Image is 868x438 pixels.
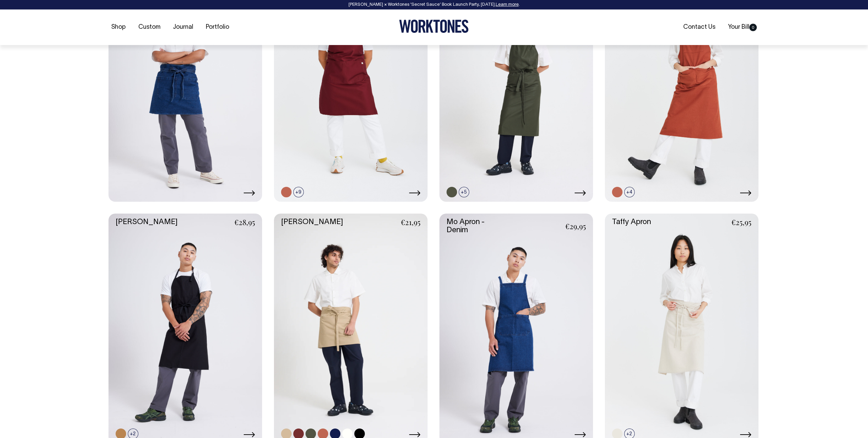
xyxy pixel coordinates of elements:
span: +5 [459,187,469,197]
a: Contact Us [680,22,718,33]
a: Learn more [496,3,519,7]
a: Journal [170,22,196,33]
a: Shop [108,22,129,33]
div: [PERSON_NAME] × Worktones ‘Secret Sauce’ Book Launch Party, [DATE]. . [7,2,861,7]
span: +9 [293,187,304,197]
a: Your Bill0 [725,22,759,33]
span: 0 [749,24,757,31]
a: Portfolio [203,22,232,33]
a: Custom [136,22,163,33]
span: +4 [624,187,635,197]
